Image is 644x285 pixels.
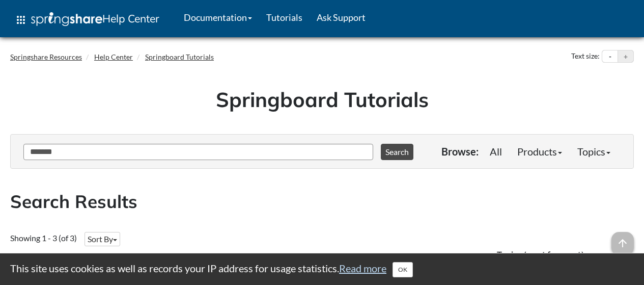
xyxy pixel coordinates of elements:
[18,85,626,114] h1: Springboard Tutorials
[15,14,27,26] span: apps
[177,5,259,30] a: Documentation
[10,189,634,214] h2: Search Results
[441,144,479,159] p: Browse:
[10,233,77,243] span: Showing 1 - 3 (of 3)
[310,5,373,30] a: Ask Support
[8,5,166,35] a: apps Help Center
[611,233,634,245] a: arrow_upward
[94,53,133,61] a: Help Center
[85,232,120,246] button: Sort By
[259,5,310,30] a: Tutorials
[102,12,159,25] span: Help Center
[489,246,634,264] button: Topics (most frequent)
[393,262,413,277] button: Close
[602,50,618,63] button: Decrease text size
[482,141,510,162] a: All
[570,141,618,162] a: Topics
[145,53,214,61] a: Springboard Tutorials
[31,12,102,26] img: Springshare
[611,232,634,254] span: arrow_upward
[381,144,413,160] button: Search
[510,141,570,162] a: Products
[10,53,82,61] a: Springshare Resources
[339,262,386,274] a: Read more
[618,50,633,63] button: Increase text size
[569,50,602,63] div: Text size:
